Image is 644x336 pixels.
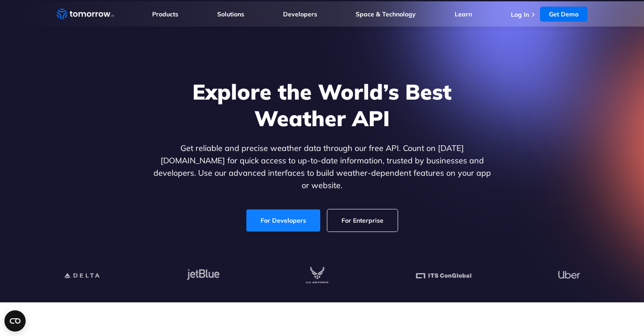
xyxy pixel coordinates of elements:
[4,310,26,332] button: Open CMP widget
[217,10,244,18] a: Solutions
[151,78,493,131] h1: Explore the World’s Best Weather API
[511,11,529,19] a: Log In
[246,209,320,232] a: For Developers
[151,142,493,192] p: Get reliable and precise weather data through our free API. Count on [DATE][DOMAIN_NAME] for quic...
[455,10,472,18] a: Learn
[152,10,178,18] a: Products
[356,10,416,18] a: Space & Technology
[57,8,114,21] a: Home link
[283,10,317,18] a: Developers
[540,7,587,22] a: Get Demo
[327,209,398,232] a: For Enterprise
